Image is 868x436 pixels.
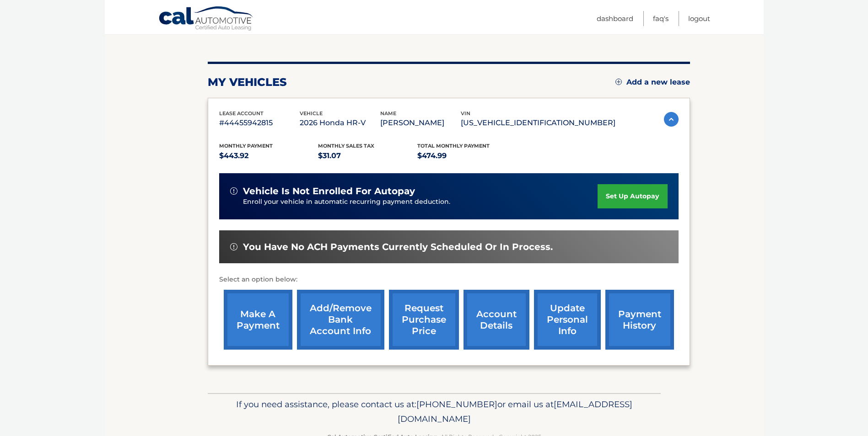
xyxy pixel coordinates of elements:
[214,397,655,426] p: If you need assistance, please contact us at: or email us at
[417,143,490,149] span: Total Monthly Payment
[398,399,632,424] span: [EMAIL_ADDRESS][DOMAIN_NAME]
[243,186,415,197] span: vehicle is not enrolled for autopay
[688,11,710,26] a: Logout
[380,110,396,117] span: name
[598,184,667,208] a: set up autopay
[219,274,679,285] p: Select an option below:
[230,187,237,195] img: alert-white.svg
[380,117,461,129] p: [PERSON_NAME]
[243,241,553,253] span: You have no ACH payments currently scheduled or in process.
[605,290,674,350] a: payment history
[461,110,470,117] span: vin
[219,149,318,162] p: $443.92
[615,79,622,85] img: add.svg
[461,117,615,129] p: [US_VEHICLE_IDENTIFICATION_NUMBER]
[219,110,264,117] span: lease account
[243,197,598,207] p: Enroll your vehicle in automatic recurring payment deduction.
[219,117,300,129] p: #44455942815
[318,149,417,162] p: $31.07
[158,6,254,32] a: Cal Automotive
[464,290,529,350] a: account details
[208,75,287,89] h2: my vehicles
[224,290,292,350] a: make a payment
[597,11,633,26] a: Dashboard
[230,243,237,250] img: alert-white.svg
[615,78,690,87] a: Add a new lease
[534,290,601,350] a: update personal info
[417,149,517,162] p: $474.99
[389,290,459,350] a: request purchase price
[219,143,273,149] span: Monthly Payment
[297,290,384,350] a: Add/Remove bank account info
[318,143,374,149] span: Monthly sales Tax
[653,11,669,26] a: FAQ's
[664,112,679,127] img: accordion-active.svg
[416,399,497,409] span: [PHONE_NUMBER]
[300,117,380,129] p: 2026 Honda HR-V
[300,110,323,117] span: vehicle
